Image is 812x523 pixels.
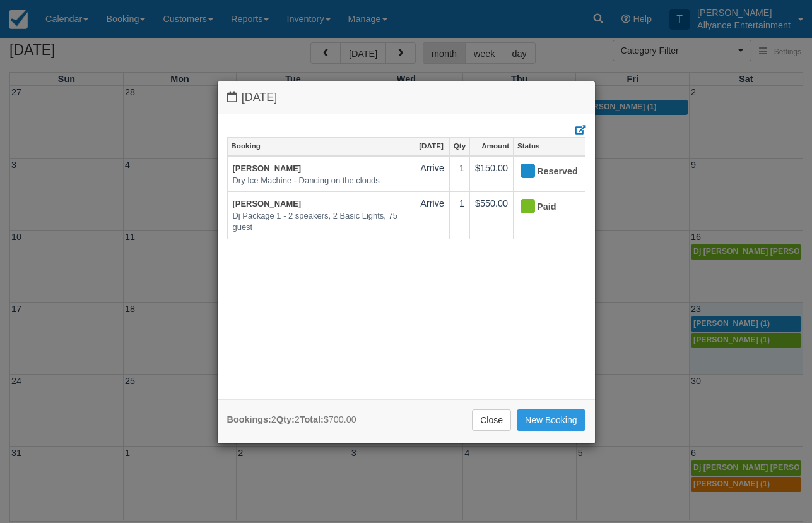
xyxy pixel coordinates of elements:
a: Status [514,138,584,155]
em: Dj Package 1 - 2 speakers, 2 Basic Lights, 75 guest [233,210,410,234]
a: Amount [470,138,513,155]
td: Arrive [415,156,450,192]
em: Dry Ice Machine - Dancing on the clouds [233,175,410,187]
strong: Bookings: [227,414,271,424]
a: [PERSON_NAME] [233,164,302,173]
a: [DATE] [415,138,449,155]
td: 1 [449,192,469,239]
strong: Total: [300,414,324,424]
a: Booking [228,138,415,155]
td: 1 [449,156,469,192]
a: Qty [450,138,469,155]
td: Arrive [415,192,450,239]
td: $150.00 [470,156,514,192]
td: $550.00 [470,192,514,239]
h4: [DATE] [227,91,585,104]
a: [PERSON_NAME] [233,199,302,208]
div: 2 2 $700.00 [227,413,356,426]
strong: Qty: [276,414,295,424]
a: New Booking [517,409,585,431]
div: Paid [519,197,568,217]
a: Close [472,409,511,431]
div: Reserved [519,162,568,182]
